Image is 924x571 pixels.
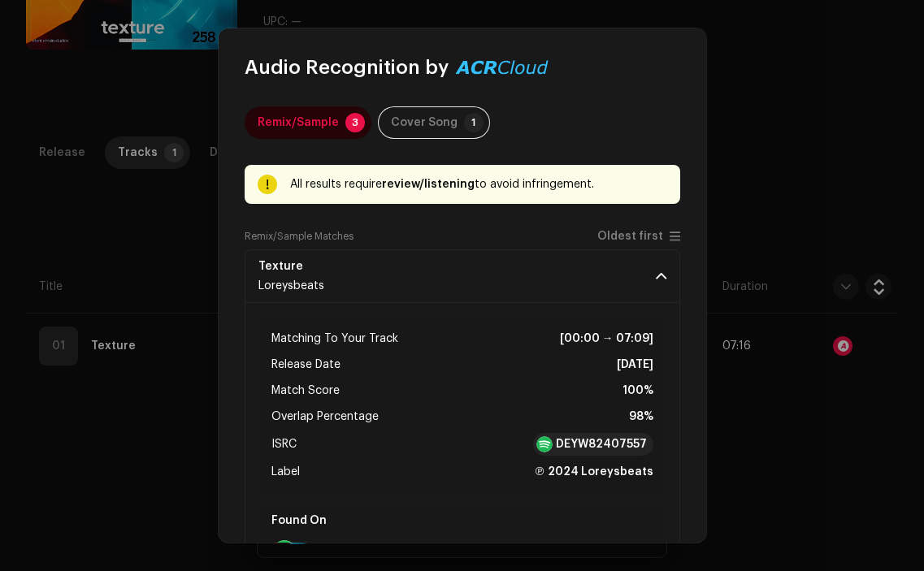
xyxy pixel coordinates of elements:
strong: [DATE] [617,355,653,374]
span: Release Date [271,355,341,374]
div: Cover Song [391,106,458,139]
strong: [00:00 → 07:09] [560,329,653,348]
span: Texture [258,260,324,273]
p-accordion-header: TextureLoreysbeats [245,249,680,303]
div: Remix/Sample [258,106,339,139]
span: Oldest first [597,231,663,243]
span: ISRC [271,435,297,454]
span: Match Score [271,381,340,400]
strong: 98% [629,407,653,426]
strong: review/listening [382,179,475,190]
span: Overlap Percentage [271,407,379,426]
span: Loreysbeats [258,280,324,292]
strong: DEYW82407557 [556,436,647,452]
span: Audio Recognition by [245,54,449,80]
strong: ℗ 2024 Loreysbeats [534,462,653,482]
p-badge: 1 [464,113,484,132]
strong: Texture [258,260,303,273]
span: Label [271,462,300,482]
div: All results require to avoid infringement. [290,175,667,194]
strong: 100% [623,381,653,400]
p-badge: 3 [345,113,365,132]
span: Matching To Your Track [271,329,398,348]
label: Remix/Sample Matches [245,230,354,243]
div: Found On [265,508,660,534]
p-togglebutton: Oldest first [597,230,680,243]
